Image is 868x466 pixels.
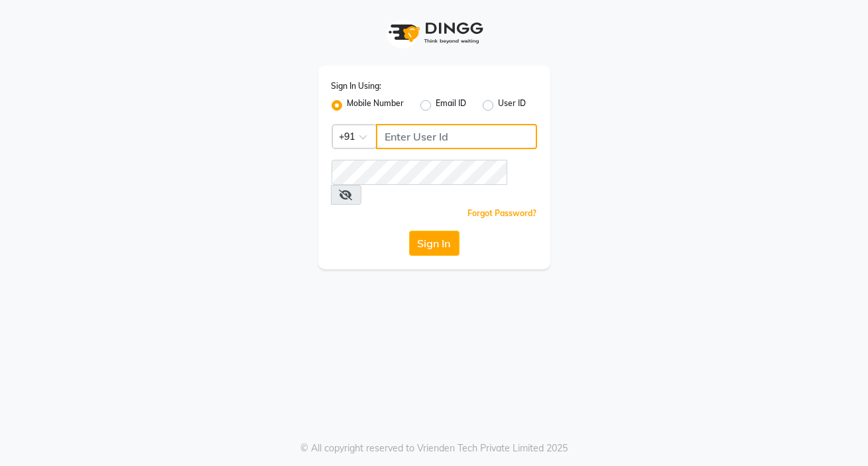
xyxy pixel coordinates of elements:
[409,231,460,256] button: Sign In
[332,160,507,185] input: Username
[332,80,382,92] label: Sign In Using:
[376,124,537,149] input: Username
[499,97,527,113] label: User ID
[381,13,487,52] img: logo1.svg
[468,208,537,218] a: Forgot Password?
[436,97,467,113] label: Email ID
[347,97,404,113] label: Mobile Number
